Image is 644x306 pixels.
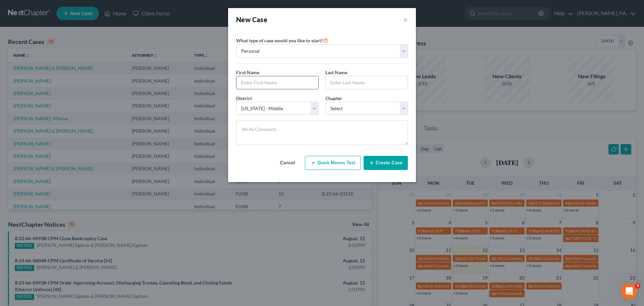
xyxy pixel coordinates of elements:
[326,76,408,89] input: Enter Last Name
[236,36,328,44] label: What type of case would you like to start?
[325,70,347,75] span: Last Name
[236,70,259,75] span: First Name
[236,95,252,101] span: District
[364,156,408,170] button: Create Case
[635,283,640,289] span: 3
[305,156,361,170] button: Quick Means Test
[403,15,408,24] button: ×
[621,283,637,299] iframe: Intercom live chat
[236,76,318,89] input: Enter First Name
[273,156,302,170] button: Cancel
[236,15,267,24] strong: New Case
[325,95,342,101] span: Chapter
